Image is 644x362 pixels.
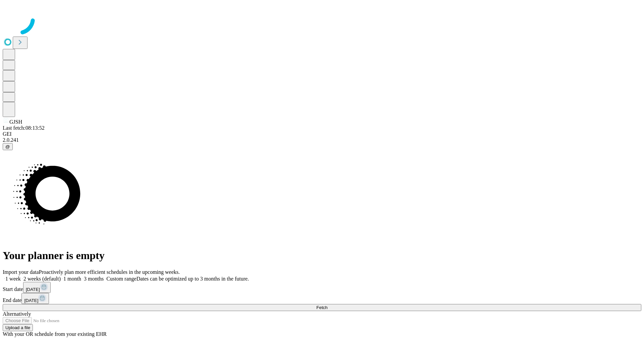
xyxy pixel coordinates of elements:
[23,276,61,282] span: 2 weeks (default)
[106,276,136,282] span: Custom range
[84,276,104,282] span: 3 months
[3,131,641,137] div: GEI
[3,125,45,131] span: Last fetch: 08:13:52
[3,249,641,262] h1: Your planner is empty
[3,269,39,275] span: Import your data
[3,311,31,317] span: Alternatively
[3,282,641,293] div: Start date
[63,276,81,282] span: 1 month
[24,298,38,303] span: [DATE]
[39,269,180,275] span: Proactively plan more efficient schedules in the upcoming weeks.
[137,276,249,282] span: Dates can be optimized up to 3 months in the future.
[3,293,641,304] div: End date
[21,293,49,304] button: [DATE]
[316,305,327,310] span: Fetch
[3,324,33,331] button: Upload a file
[3,331,107,337] span: With your OR schedule from your existing EHR
[9,119,22,125] span: GJSH
[3,143,13,150] button: @
[5,144,10,149] span: @
[3,137,641,143] div: 2.0.241
[26,287,40,292] span: [DATE]
[3,304,641,311] button: Fetch
[23,282,51,293] button: [DATE]
[5,276,21,282] span: 1 week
